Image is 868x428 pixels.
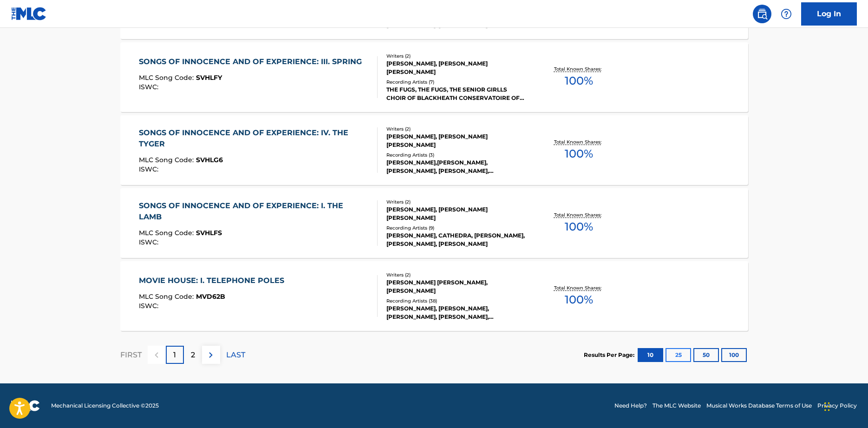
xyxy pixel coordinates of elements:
[139,165,161,173] span: ISWC :
[666,348,691,362] button: 25
[173,349,176,361] p: 1
[653,402,701,410] a: The MLC Website
[565,218,593,235] span: 100 %
[139,292,196,301] span: MLC Song Code :
[721,348,747,362] button: 100
[191,349,195,361] p: 2
[565,291,593,308] span: 100 %
[139,156,196,164] span: MLC Song Code :
[386,297,527,304] div: Recording Artists ( 38 )
[386,151,527,158] div: Recording Artists ( 3 )
[565,72,593,89] span: 100 %
[386,224,527,231] div: Recording Artists ( 9 )
[205,349,216,361] img: right
[801,2,857,26] a: Log In
[757,8,768,20] img: search
[139,275,289,286] div: MOVIE HOUSE: I. TELEPHONE POLES
[139,83,161,91] span: ISWC :
[120,42,748,112] a: SONGS OF INNOCENCE AND OF EXPERIENCE: III. SPRINGMLC Song Code:SVHLFYISWC:Writers (2)[PERSON_NAME...
[139,56,366,67] div: SONGS OF INNOCENCE AND OF EXPERIENCE: III. SPRING
[584,351,637,359] p: Results Per Page:
[638,348,663,362] button: 10
[120,115,748,185] a: SONGS OF INNOCENCE AND OF EXPERIENCE: IV. THE TYGERMLC Song Code:SVHLG6ISWC:Writers (2)[PERSON_NA...
[777,5,796,23] div: Help
[565,145,593,162] span: 100 %
[554,66,604,72] p: Total Known Shares:
[196,229,222,237] span: SVHLFS
[386,59,527,76] div: [PERSON_NAME], [PERSON_NAME] [PERSON_NAME]
[139,73,196,82] span: MLC Song Code :
[139,302,161,310] span: ISWC :
[11,400,40,411] img: logo
[386,132,527,149] div: [PERSON_NAME], [PERSON_NAME] [PERSON_NAME]
[824,393,830,421] div: Drag
[386,271,527,278] div: Writers ( 2 )
[196,73,222,82] span: SVHLFY
[554,284,604,291] p: Total Known Shares:
[753,5,771,23] a: Public Search
[706,402,812,410] a: Musical Works Database Terms of Use
[139,238,161,246] span: ISWC :
[139,229,196,237] span: MLC Song Code :
[386,86,527,102] div: THE FUGS, THE FUGS, THE SENIOR GIRLLS CHOIR OF BLACKHEATH CONSERVATOIRE OF MUSIC AND ARTS,[PERSON...
[139,127,370,150] div: SONGS OF INNOCENCE AND OF EXPERIENCE: IV. THE TYGER
[781,8,792,20] img: help
[554,138,604,145] p: Total Known Shares:
[386,158,527,175] div: [PERSON_NAME],[PERSON_NAME],[PERSON_NAME], [PERSON_NAME], [PERSON_NAME]
[386,79,527,86] div: Recording Artists ( 7 )
[614,402,647,410] a: Need Help?
[120,349,142,361] p: FIRST
[386,125,527,132] div: Writers ( 2 )
[196,292,225,301] span: MVD62B
[120,261,748,331] a: MOVIE HOUSE: I. TELEPHONE POLESMLC Song Code:MVD62BISWC:Writers (2)[PERSON_NAME] [PERSON_NAME], [...
[386,231,527,248] div: [PERSON_NAME], CATHEDRA, [PERSON_NAME], [PERSON_NAME], [PERSON_NAME]
[51,402,159,410] span: Mechanical Licensing Collective © 2025
[817,402,857,410] a: Privacy Policy
[139,200,370,223] div: SONGS OF INNOCENCE AND OF EXPERIENCE: I. THE LAMB
[386,205,527,222] div: [PERSON_NAME], [PERSON_NAME] [PERSON_NAME]
[196,156,223,164] span: SVHLG6
[386,198,527,205] div: Writers ( 2 )
[386,53,527,59] div: Writers ( 2 )
[386,304,527,321] div: [PERSON_NAME], [PERSON_NAME], [PERSON_NAME], [PERSON_NAME], [PERSON_NAME]
[822,383,868,428] iframe: Chat Widget
[554,211,604,218] p: Total Known Shares:
[693,348,719,362] button: 50
[120,188,748,258] a: SONGS OF INNOCENCE AND OF EXPERIENCE: I. THE LAMBMLC Song Code:SVHLFSISWC:Writers (2)[PERSON_NAME...
[386,278,527,295] div: [PERSON_NAME] [PERSON_NAME], [PERSON_NAME]
[226,349,245,361] p: LAST
[11,7,47,20] img: MLC Logo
